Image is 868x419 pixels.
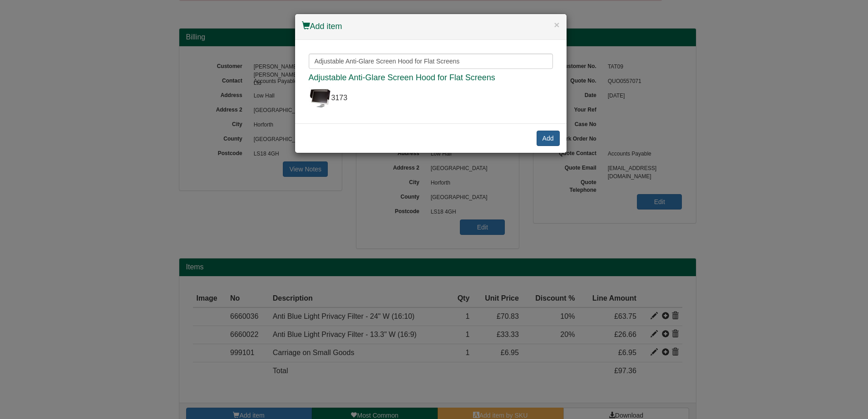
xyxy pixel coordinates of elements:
h4: Adjustable Anti-Glare Screen Hood for Flat Screens [309,73,553,83]
input: Search for a product [309,54,553,69]
h4: Add item [302,21,560,33]
span: 3173 [331,94,348,102]
img: adjustable-anti-glare-screen-hood_1.jpg [309,87,331,110]
button: Add [537,131,560,146]
button: × [554,20,559,29]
